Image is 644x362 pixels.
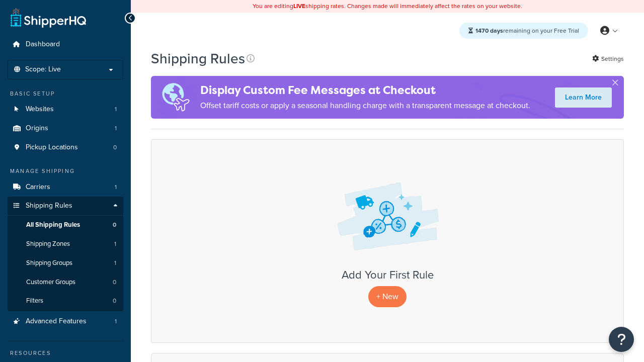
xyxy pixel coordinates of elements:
a: Customer Groups 0 [8,273,123,292]
li: Pickup Locations [8,138,123,157]
li: Origins [8,119,123,138]
span: 1 [115,124,117,133]
span: Pickup Locations [26,143,78,152]
span: Shipping Zones [26,240,70,248]
a: All Shipping Rules 0 [8,216,123,234]
span: Dashboard [26,40,60,49]
span: 0 [113,143,117,152]
a: Shipping Groups 1 [8,254,123,273]
li: Shipping Zones [8,235,123,253]
span: Shipping Rules [26,202,72,210]
li: Shipping Rules [8,197,123,311]
a: Settings [592,52,624,66]
span: 1 [114,259,116,267]
a: Dashboard [8,35,123,54]
span: Websites [26,105,54,114]
a: Shipping Zones 1 [8,235,123,253]
span: 1 [115,183,117,192]
strong: 1470 days [475,26,503,35]
li: Shipping Groups [8,254,123,273]
a: Websites 1 [8,100,123,119]
span: 1 [114,240,116,248]
a: ShipperHQ Home [11,8,86,28]
p: + New [368,286,407,307]
span: All Shipping Rules [26,221,80,229]
span: Scope: Live [25,65,61,74]
span: Shipping Groups [26,259,72,267]
li: Carriers [8,178,123,197]
img: duties-banner-06bc72dcb5fe05cb3f9472aba00be2ae8eb53ab6f0d8bb03d382ba314ac3c341.png [151,76,200,119]
div: Resources [8,349,123,357]
h4: Display Custom Fee Messages at Checkout [200,82,530,99]
a: Filters 0 [8,292,123,310]
span: Filters [26,297,43,305]
span: 1 [115,317,117,326]
a: Pickup Locations 0 [8,138,123,157]
b: LIVE [293,2,305,11]
p: Offset tariff costs or apply a seasonal handling charge with a transparent message at checkout. [200,99,530,113]
a: Carriers 1 [8,178,123,197]
span: Advanced Features [26,317,87,326]
a: Learn More [555,87,612,108]
div: Manage Shipping [8,167,123,175]
a: Origins 1 [8,119,123,138]
h1: Shipping Rules [151,49,245,68]
span: 0 [113,297,116,305]
div: Basic Setup [8,89,123,98]
span: Origins [26,124,48,133]
li: Advanced Features [8,312,123,331]
li: Customer Groups [8,273,123,292]
span: Customer Groups [26,278,75,287]
li: Websites [8,100,123,119]
span: Carriers [26,183,50,192]
span: 0 [113,221,116,229]
button: Open Resource Center [609,327,634,352]
h3: Add Your First Rule [162,269,613,281]
li: Filters [8,292,123,310]
a: Shipping Rules [8,197,123,215]
div: remaining on your Free Trial [459,23,588,39]
span: 0 [113,278,116,287]
a: Advanced Features 1 [8,312,123,331]
span: 1 [115,105,117,114]
li: All Shipping Rules [8,216,123,234]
